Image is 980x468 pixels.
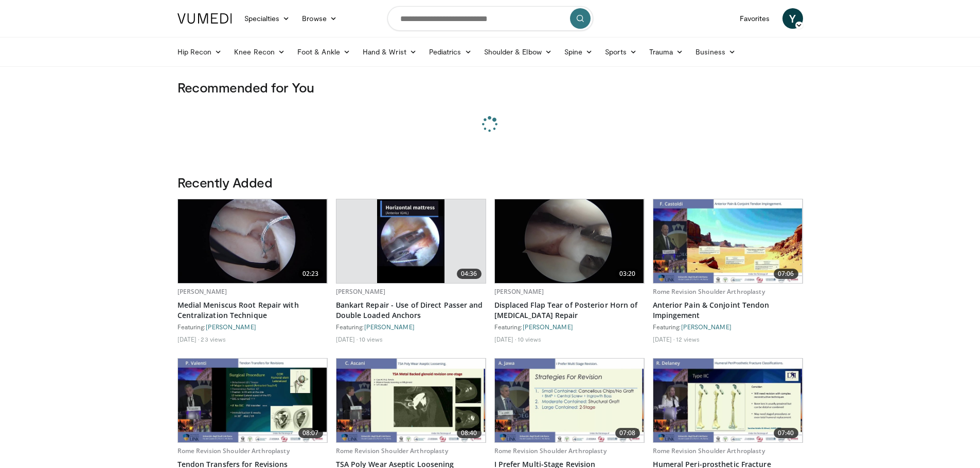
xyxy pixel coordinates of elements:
a: [PERSON_NAME] [523,323,573,330]
a: Rome Revision Shoulder Arthroplasty [177,446,290,455]
img: cd449402-123d-47f7-b112-52d159f17939.620x360_q85_upscale.jpg [377,199,444,283]
img: 926032fc-011e-4e04-90f2-afa899d7eae5.620x360_q85_upscale.jpg [178,199,327,283]
li: [DATE] [336,335,358,343]
span: 08:07 [298,428,323,438]
div: Featuring: [494,323,645,331]
li: [DATE] [494,335,516,343]
a: 07:08 [495,359,644,442]
img: c89197b7-361e-43d5-a86e-0b48a5cfb5ba.620x360_q85_upscale.jpg [653,359,803,442]
a: [PERSON_NAME] [681,323,732,330]
a: [PERSON_NAME] [177,287,227,296]
a: [PERSON_NAME] [206,323,256,330]
a: Hip Recon [171,42,228,62]
a: 04:36 [336,199,486,283]
li: 12 views [676,335,700,343]
a: Anterior Pain & Conjoint Tendon Impingement [653,300,803,321]
a: Trauma [643,42,690,62]
a: Rome Revision Shoulder Arthroplasty [653,287,765,296]
a: 07:40 [653,359,803,442]
a: Rome Revision Shoulder Arthroplasty [494,446,607,455]
span: 08:40 [457,428,482,438]
span: 04:36 [457,269,482,279]
span: 03:20 [615,269,640,279]
div: Featuring: [177,323,328,331]
img: f121adf3-8f2a-432a-ab04-b981073a2ae5.620x360_q85_upscale.jpg [178,359,327,442]
li: 10 views [359,335,383,343]
a: Spine [558,42,599,62]
div: Featuring: [336,323,486,331]
h3: Recently Added [177,174,803,191]
a: Sports [599,42,643,62]
a: 08:40 [336,359,486,442]
a: [PERSON_NAME] [494,287,544,296]
a: Pediatrics [423,42,478,62]
a: Medial Meniscus Root Repair with Centralization Technique [177,300,328,321]
li: [DATE] [653,335,675,343]
div: Featuring: [653,323,803,331]
a: Rome Revision Shoulder Arthroplasty [336,446,448,455]
img: VuMedi Logo [177,13,232,24]
a: [PERSON_NAME] [364,323,415,330]
a: Displaced Flap Tear of Posterior Horn of [MEDICAL_DATA] Repair [494,300,645,321]
span: 07:40 [774,428,798,438]
span: 07:08 [615,428,640,438]
a: Browse [296,8,343,29]
li: 23 views [201,335,226,343]
a: Bankart Repair - Use of Direct Passer and Double Loaded Anchors [336,300,486,321]
a: 07:06 [653,199,803,283]
img: 8037028b-5014-4d38-9a8c-71d966c81743.620x360_q85_upscale.jpg [653,199,803,283]
a: Specialties [238,8,296,29]
a: Favorites [734,8,776,29]
a: Shoulder & Elbow [478,42,558,62]
span: 02:23 [298,269,323,279]
a: Foot & Ankle [291,42,357,62]
a: 03:20 [495,199,644,283]
li: [DATE] [177,335,200,343]
span: 07:06 [774,269,798,279]
input: Search topics, interventions [387,6,593,31]
li: 10 views [518,335,541,343]
a: Y [782,8,803,29]
a: [PERSON_NAME] [336,287,386,296]
a: Hand & Wrist [357,42,423,62]
img: b9682281-d191-4971-8e2c-52cd21f8feaa.620x360_q85_upscale.jpg [336,359,486,442]
a: Rome Revision Shoulder Arthroplasty [653,446,765,455]
a: 02:23 [178,199,327,283]
h3: Recommended for You [177,79,803,96]
img: 2649116b-05f8-405c-a48f-a284a947b030.620x360_q85_upscale.jpg [495,199,644,283]
a: 08:07 [178,359,327,442]
a: Knee Recon [228,42,291,62]
img: a3fe917b-418f-4b37-ad2e-b0d12482d850.620x360_q85_upscale.jpg [495,359,644,442]
a: Business [689,42,742,62]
